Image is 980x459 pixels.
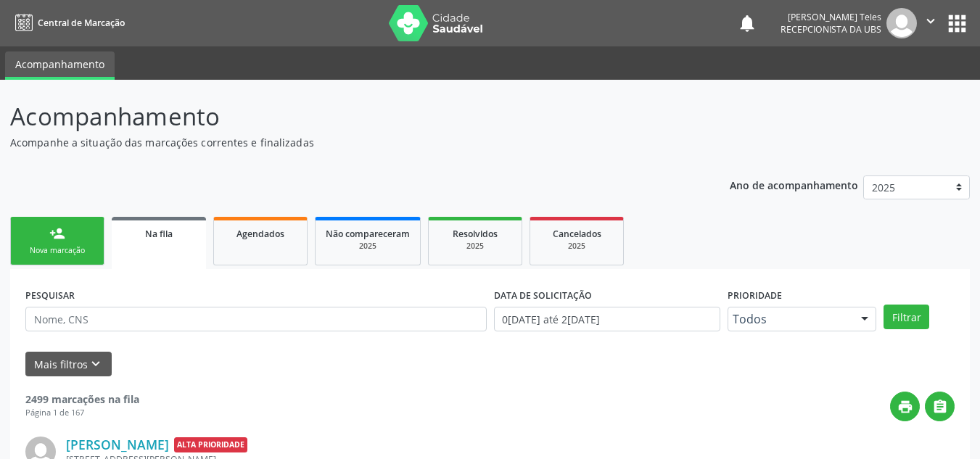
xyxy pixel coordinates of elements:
[21,245,94,256] div: Nova marcação
[38,17,125,29] span: Central de Marcação
[730,175,858,194] p: Ano de acompanhamento
[439,241,511,252] div: 2025
[733,312,847,326] span: Todos
[494,284,592,307] label: DATA DE SOLICITAÇÃO
[781,23,881,36] span: Recepcionista da UBS
[886,8,917,38] img: img
[897,399,913,415] i: print
[728,284,782,307] label: Prioridade
[540,241,613,252] div: 2025
[5,51,115,80] a: Acompanhamento
[917,8,944,38] button: 
[890,392,920,421] button: print
[932,399,948,415] i: 
[25,392,139,406] strong: 2499 marcações na fila
[326,228,410,240] span: Não compareceram
[10,11,125,35] a: Central de Marcação
[781,11,881,23] div: [PERSON_NAME] Teles
[923,13,939,29] i: 
[737,13,757,33] button: notifications
[66,437,169,452] a: [PERSON_NAME]
[494,307,721,331] input: Selecione um intervalo
[10,135,682,150] p: Acompanhe a situação das marcações correntes e finalizadas
[49,226,65,241] div: person_add
[25,352,112,377] button: Mais filtroskeyboard_arrow_down
[944,11,970,36] button: apps
[884,305,929,329] button: Filtrar
[453,228,498,240] span: Resolvidos
[25,307,487,331] input: Nome, CNS
[25,407,139,419] div: Página 1 de 167
[10,99,682,135] p: Acompanhamento
[236,228,284,240] span: Agendados
[925,392,955,421] button: 
[145,228,173,240] span: Na fila
[326,241,410,252] div: 2025
[174,437,247,452] span: Alta Prioridade
[25,284,75,307] label: PESQUISAR
[88,356,104,372] i: keyboard_arrow_down
[553,228,601,240] span: Cancelados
